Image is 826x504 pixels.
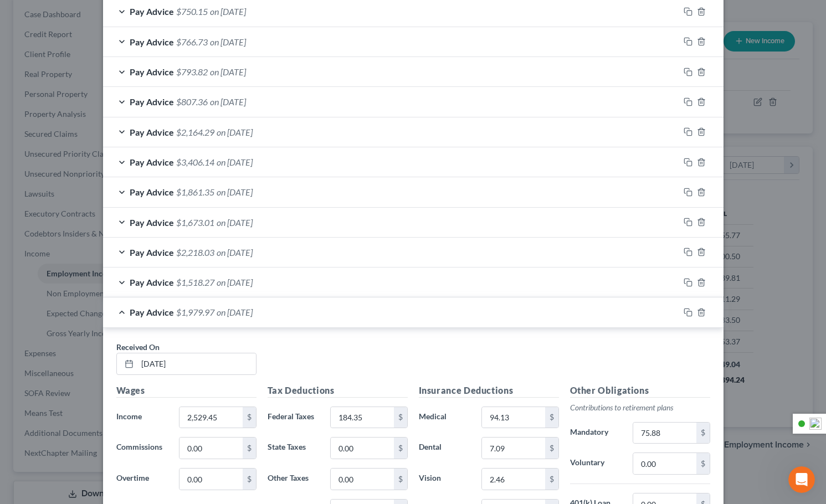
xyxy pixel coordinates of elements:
[116,384,256,398] h5: Wages
[210,96,246,107] span: on [DATE]
[696,453,710,474] div: $
[54,14,103,25] p: Active 6h ago
[482,469,545,490] input: 0.00
[268,384,408,398] h5: Tax Deductions
[130,217,174,228] span: Pay Advice
[111,468,174,490] label: Overtime
[176,307,214,317] span: $1,979.97
[130,6,174,17] span: Pay Advice
[243,469,256,490] div: $
[217,157,253,167] span: on [DATE]
[413,437,476,459] label: Dental
[331,407,393,428] input: 0.00
[17,363,26,372] button: Emoji picker
[179,407,242,428] input: 0.00
[217,307,253,317] span: on [DATE]
[7,4,28,25] button: go back
[176,277,214,287] span: $1,518.27
[217,127,253,137] span: on [DATE]
[565,422,628,444] label: Mandatory
[130,96,174,107] span: Pay Advice
[565,452,628,475] label: Voluntary
[111,437,174,459] label: Commissions
[633,453,696,474] input: 0.00
[18,94,158,114] b: 🚨ATTN: [GEOGRAPHIC_DATA] of [US_STATE]
[137,353,256,374] input: MM/DD/YYYY
[331,469,393,490] input: 0.00
[176,37,208,47] span: $766.73
[394,438,407,459] div: $
[35,363,44,372] button: Gif picker
[394,469,407,490] div: $
[176,96,208,107] span: $807.36
[262,468,325,490] label: Other Taxes
[9,340,212,358] textarea: Message…
[217,217,253,228] span: on [DATE]
[210,6,246,17] span: on [DATE]
[262,437,325,459] label: State Taxes
[482,407,545,428] input: 0.00
[570,402,710,413] p: Contributions to retirement plans
[18,121,173,197] div: The court has added a new Credit Counseling Field that we need to update upon filing. Please remo...
[633,423,696,444] input: 0.00
[179,438,242,459] input: 0.00
[70,363,79,372] button: Start recording
[217,277,253,287] span: on [DATE]
[176,157,214,167] span: $3,406.14
[176,247,214,258] span: $2,218.03
[788,466,815,493] iframe: Intercom live chat
[176,66,208,77] span: $793.82
[130,307,174,317] span: Pay Advice
[190,358,208,376] button: Send a message…
[54,6,126,14] h1: [PERSON_NAME]
[130,157,174,167] span: Pay Advice
[482,438,545,459] input: 0.00
[419,384,559,398] h5: Insurance Deductions
[9,87,182,203] div: 🚨ATTN: [GEOGRAPHIC_DATA] of [US_STATE]The court has added a new Credit Counseling Field that we n...
[545,469,558,490] div: $
[53,363,61,372] button: Upload attachment
[413,407,476,429] label: Medical
[696,423,710,444] div: $
[217,247,253,258] span: on [DATE]
[116,412,142,421] span: Income
[179,469,242,490] input: 0.00
[173,4,194,25] button: Home
[9,87,213,228] div: Katie says…
[116,342,160,352] span: Received On
[130,277,174,287] span: Pay Advice
[545,407,558,428] div: $
[18,205,105,212] div: [PERSON_NAME] • 6h ago
[176,187,214,197] span: $1,861.35
[130,127,174,137] span: Pay Advice
[243,407,256,428] div: $
[217,187,253,197] span: on [DATE]
[176,6,208,17] span: $750.15
[545,438,558,459] div: $
[210,37,246,47] span: on [DATE]
[130,66,174,77] span: Pay Advice
[394,407,407,428] div: $
[32,6,49,24] img: Profile image for Katie
[176,217,214,228] span: $1,673.01
[413,468,476,490] label: Vision
[570,384,710,398] h5: Other Obligations
[262,407,325,429] label: Federal Taxes
[176,127,214,137] span: $2,164.29
[243,438,256,459] div: $
[194,4,214,24] div: Close
[331,438,393,459] input: 0.00
[130,187,174,197] span: Pay Advice
[130,247,174,258] span: Pay Advice
[210,66,246,77] span: on [DATE]
[130,37,174,47] span: Pay Advice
